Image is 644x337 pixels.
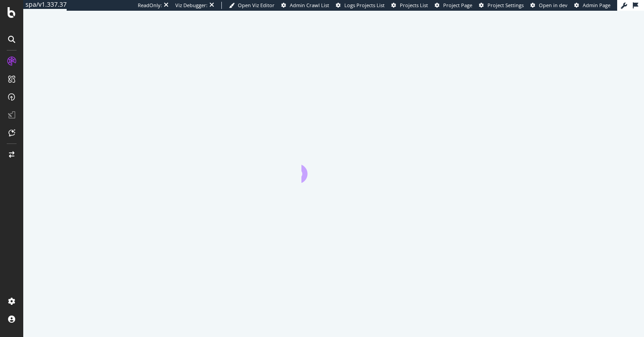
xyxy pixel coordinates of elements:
[574,2,610,9] a: Admin Page
[487,2,524,8] span: Project Settings
[336,2,385,9] a: Logs Projects List
[344,2,385,8] span: Logs Projects List
[400,2,428,8] span: Projects List
[301,151,366,183] div: animation
[281,2,329,9] a: Admin Crawl List
[583,2,610,8] span: Admin Page
[229,2,275,9] a: Open Viz Editor
[138,2,162,9] div: ReadOnly:
[539,2,568,8] span: Open in dev
[391,2,428,9] a: Projects List
[175,2,208,9] div: Viz Debugger:
[435,2,472,9] a: Project Page
[290,2,329,8] span: Admin Crawl List
[238,2,275,8] span: Open Viz Editor
[479,2,524,9] a: Project Settings
[530,2,568,9] a: Open in dev
[443,2,472,8] span: Project Page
